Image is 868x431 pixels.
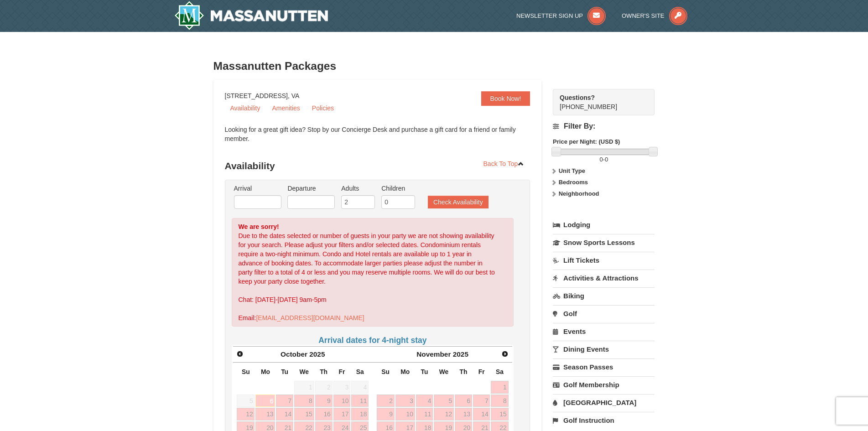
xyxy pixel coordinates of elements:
h4: Arrival dates for 4-night stay [232,336,514,345]
a: Lodging [553,217,655,233]
a: Policies [307,101,339,115]
h4: Filter By: [553,122,655,130]
a: Golf [553,305,655,322]
a: 18 [351,408,369,421]
a: 15 [491,408,508,421]
a: Golf Membership [553,376,655,393]
a: Snow Sports Lessons [553,234,655,251]
label: Adults [341,184,375,193]
span: 2 [315,381,333,394]
a: 4 [416,395,433,407]
span: Wednesday [439,368,449,375]
span: Friday [338,368,345,375]
a: 3 [395,395,415,407]
a: 13 [255,408,275,421]
a: 12 [237,408,255,421]
a: 11 [351,395,369,407]
a: 12 [434,408,454,421]
a: [EMAIL_ADDRESS][DOMAIN_NAME] [256,314,364,322]
a: 8 [491,395,508,407]
span: Next [501,350,509,358]
span: Thursday [459,368,467,375]
span: Tuesday [421,368,428,375]
a: Next [499,348,511,360]
a: 9 [377,408,395,421]
a: 10 [333,395,351,407]
span: 2025 [453,350,468,358]
h3: Availability [225,157,530,175]
a: Dining Events [553,341,655,358]
a: 15 [294,408,314,421]
a: Lift Tickets [553,252,655,269]
span: Sunday [381,368,390,375]
a: 13 [455,408,472,421]
a: 6 [255,395,275,407]
span: Friday [478,368,485,375]
a: 16 [315,408,333,421]
a: 11 [416,408,433,421]
a: Massanutten Resort [174,1,328,30]
span: Prev [236,350,244,358]
span: Tuesday [281,368,288,375]
span: [PHONE_NUMBER] [560,93,638,110]
a: 5 [434,395,454,407]
label: Arrival [234,184,281,193]
span: Newsletter Sign Up [516,12,583,19]
span: 2025 [309,350,325,358]
a: Biking [553,287,655,304]
a: 14 [276,408,293,421]
strong: Unit Type [559,167,585,174]
strong: Neighborhood [559,190,599,197]
h3: Massanutten Packages [213,57,655,75]
a: 10 [395,408,415,421]
span: November [416,350,451,358]
span: 0 [605,156,608,163]
a: Owner's Site [622,12,687,19]
a: 1 [491,381,508,394]
a: Newsletter Sign Up [516,12,606,19]
span: Monday [261,368,270,375]
label: Departure [287,184,335,193]
a: 7 [473,395,490,407]
span: Monday [400,368,410,375]
span: 5 [237,395,255,407]
strong: Price per Night: (USD $) [553,138,620,145]
a: 14 [473,408,490,421]
img: Massanutten Resort Logo [174,1,328,30]
a: Availability [225,101,266,115]
span: Saturday [356,368,364,375]
span: 1 [294,381,314,394]
a: [GEOGRAPHIC_DATA] [553,394,655,411]
a: Golf Instruction [553,412,655,429]
a: Events [553,323,655,340]
strong: We are sorry! [239,223,279,230]
span: 4 [351,381,369,394]
a: Back To Top [478,157,530,171]
a: Season Passes [553,358,655,375]
a: 9 [315,395,333,407]
span: Wednesday [299,368,309,375]
a: Prev [234,348,247,360]
button: Check Availability [428,196,489,208]
div: Looking for a great gift idea? Stop by our Concierge Desk and purchase a gift card for a friend o... [225,125,530,152]
span: 3 [333,381,351,394]
a: 8 [294,395,314,407]
span: Saturday [496,368,504,375]
span: Thursday [320,368,327,375]
span: 0 [599,156,603,163]
label: - [553,155,655,164]
a: 2 [377,395,395,407]
strong: Bedrooms [559,179,588,186]
a: 7 [276,395,293,407]
a: Amenities [266,101,305,115]
span: Owner's Site [622,12,665,19]
span: Sunday [242,368,250,375]
div: Due to the dates selected or number of guests in your party we are not showing availability for y... [232,218,514,327]
a: 17 [333,408,351,421]
strong: Questions? [560,94,595,101]
span: October [281,350,307,358]
a: 6 [455,395,472,407]
a: Activities & Attractions [553,270,655,286]
a: Book Now! [481,91,530,106]
label: Children [381,184,415,193]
